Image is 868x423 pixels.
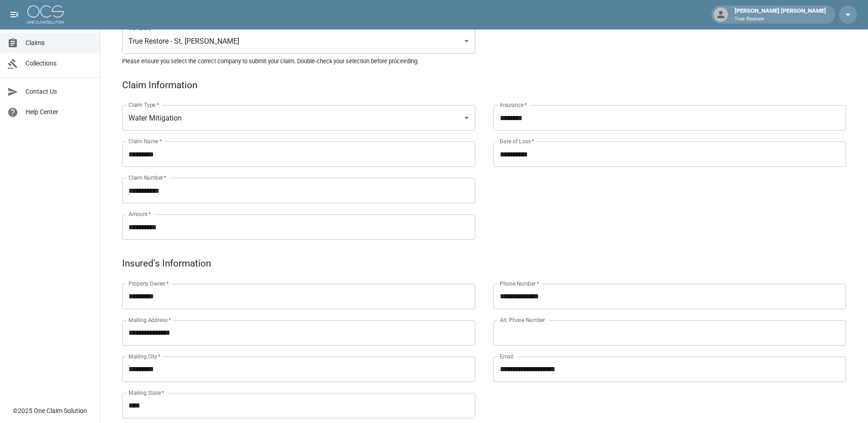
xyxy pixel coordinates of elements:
[500,137,534,145] label: Date of Loss
[128,352,161,360] label: Mailing City
[500,316,545,324] label: Alt. Phone Number
[122,28,475,54] div: True Restore - St. [PERSON_NAME]
[128,137,162,145] label: Claim Name
[27,5,64,24] img: ocs-logo-white-transparent.png
[128,316,171,324] label: Mailing Address
[500,280,539,287] label: Phone Number
[122,105,475,131] div: Water Mitigation
[493,141,840,167] input: Choose date, selected date is Aug 11, 2025
[128,280,169,287] label: Property Owner
[731,6,830,23] div: [PERSON_NAME] [PERSON_NAME]
[5,5,24,24] button: open drawer
[26,59,92,68] span: Collections
[26,107,92,117] span: Help Center
[26,38,92,48] span: Claims
[13,406,87,415] div: © 2025 One Claim Solution
[26,87,92,96] span: Contact Us
[128,389,164,397] label: Mailing State
[500,101,527,109] label: Insurance
[128,101,159,109] label: Claim Type
[128,210,151,218] label: Amount
[500,352,514,360] label: Email
[128,174,166,181] label: Claim Number
[734,15,826,23] p: True Restore
[122,57,846,65] h5: Please ensure you select the correct company to submit your claim. Double-check your selection be...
